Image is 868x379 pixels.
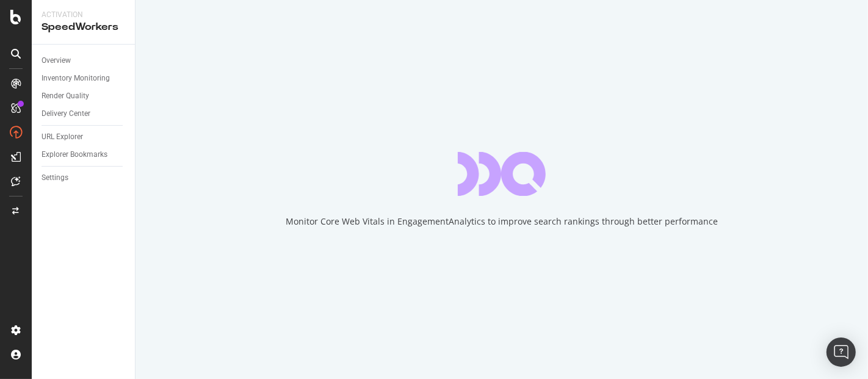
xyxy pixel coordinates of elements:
div: Overview [42,54,71,67]
a: Explorer Bookmarks [42,148,126,161]
div: Delivery Center [42,107,90,120]
div: Render Quality [42,90,89,103]
a: Inventory Monitoring [42,72,126,85]
div: Monitor Core Web Vitals in EngagementAnalytics to improve search rankings through better performance [286,215,718,228]
div: animation [458,152,546,196]
a: Delivery Center [42,107,126,120]
a: Overview [42,54,126,67]
div: Settings [42,171,68,184]
a: Settings [42,171,126,184]
div: URL Explorer [42,131,83,143]
div: Activation [42,10,125,20]
div: Inventory Monitoring [42,72,110,85]
div: Open Intercom Messenger [826,337,856,367]
a: Render Quality [42,90,126,103]
a: URL Explorer [42,131,126,143]
div: Explorer Bookmarks [42,148,107,161]
div: SpeedWorkers [42,20,125,34]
